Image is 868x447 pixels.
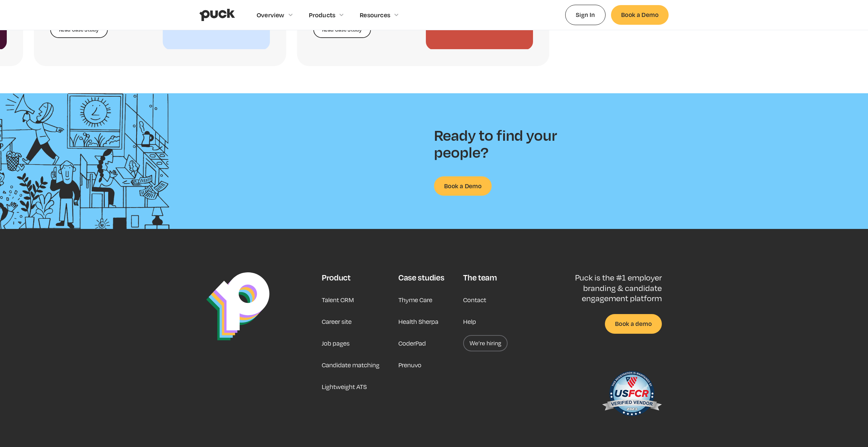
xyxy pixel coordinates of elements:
a: Lightweight ATS [322,378,367,395]
a: Book a Demo [434,176,492,196]
a: Sign In [565,5,606,25]
a: Book a demo [605,314,662,333]
a: Book a Demo [611,5,669,24]
p: Puck is the #1 employer branding & candidate engagement platform [553,272,662,303]
a: We’re hiring [463,335,508,351]
div: Products [309,11,336,19]
div: Case studies [398,272,444,283]
a: CoderPad [398,335,426,351]
div: Overview [257,11,284,19]
a: Talent CRM [322,292,354,308]
div: The team [463,272,497,283]
img: Puck Logo [206,272,270,341]
a: Contact [463,292,486,308]
a: Help [463,313,476,330]
div: Resources [360,11,390,19]
a: Career site [322,313,352,330]
a: Health Sherpa [398,313,438,330]
img: US Federal Contractor Registration System for Award Management Verified Vendor Seal [601,368,662,422]
h2: Ready to find your people? [434,127,570,160]
a: Candidate matching [322,357,379,373]
a: Thyme Care [398,292,432,308]
a: Prenuvo [398,357,421,373]
div: Product [322,272,351,283]
a: Job pages [322,335,350,351]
